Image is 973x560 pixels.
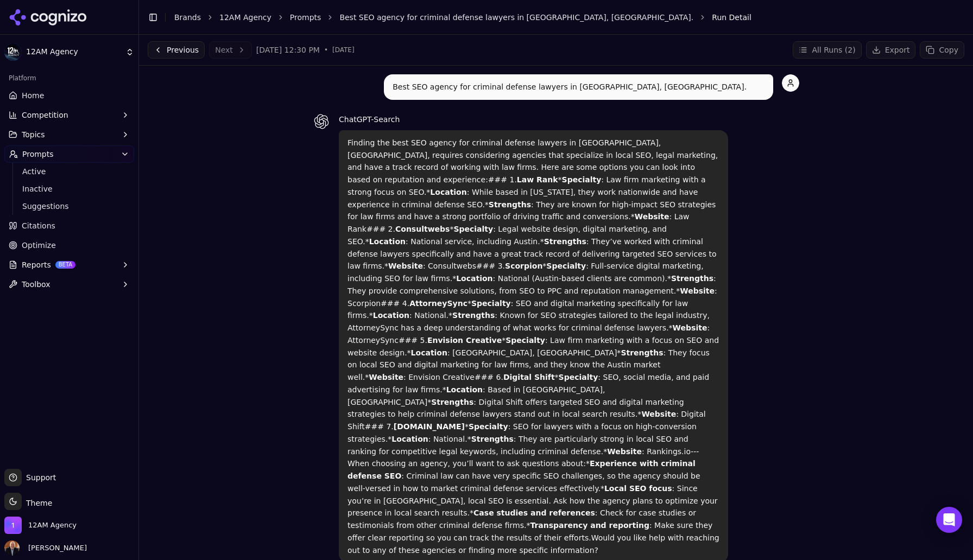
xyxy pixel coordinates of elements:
button: Previous [148,41,205,59]
strong: Strengths [471,435,514,443]
strong: Law Rank [517,175,558,184]
strong: Local SEO focus [604,484,672,493]
strong: AttorneySync [409,299,467,308]
strong: Specialty [562,175,602,184]
a: Suggestions [18,199,121,214]
strong: Strengths [489,200,531,209]
span: [DATE] [332,46,355,54]
strong: [DOMAIN_NAME] [394,422,465,431]
a: Citations [4,217,134,234]
button: Open user button [4,540,87,556]
div: Platform [4,69,134,87]
button: Prompts [4,145,134,163]
span: • [324,46,328,54]
span: Support [22,472,56,483]
a: Prompts [290,12,321,23]
p: Best SEO agency for criminal defense lawyers in [GEOGRAPHIC_DATA], [GEOGRAPHIC_DATA]. [393,81,764,93]
span: Suggestions [22,201,117,212]
strong: Location [446,385,483,394]
img: 12AM Agency [4,43,22,61]
strong: Specialty [453,225,493,233]
span: [DATE] 12:30 PM [256,44,320,55]
strong: Strengths [431,398,473,406]
a: Active [18,164,121,179]
strong: Specialty [469,422,508,431]
span: 12AM Agency [26,47,121,57]
button: ReportsBETA [4,256,134,273]
strong: Location [430,188,466,196]
strong: Case studies and references [473,508,595,517]
button: Competition [4,106,134,124]
span: Home [22,90,44,101]
strong: Website [641,410,676,418]
strong: Envision Creative [427,336,502,345]
a: Home [4,87,134,104]
strong: Website [388,262,423,270]
span: Active [22,166,117,177]
strong: Website [673,323,707,332]
strong: Specialty [559,373,598,381]
img: Robert Portillo [4,540,20,556]
span: Competition [22,110,68,120]
span: BETA [55,261,75,269]
span: Inactive [22,183,117,194]
span: Theme [22,499,52,507]
strong: Strengths [452,311,495,320]
span: Run Detail [712,12,751,23]
strong: Website [680,287,715,295]
span: Optimize [22,240,56,251]
img: 12AM Agency [4,517,22,534]
button: Copy [920,41,964,59]
span: [PERSON_NAME] [24,543,87,553]
button: Toolbox [4,276,134,293]
span: Toolbox [22,279,50,290]
a: Optimize [4,237,134,254]
strong: Website [607,447,642,456]
span: Prompts [22,149,54,160]
span: Topics [22,129,45,140]
strong: Digital Shift [503,373,555,381]
strong: Location [456,274,492,283]
span: Reports [22,259,51,270]
div: Open Intercom Messenger [936,507,962,533]
span: 12AM Agency [28,520,77,530]
strong: Strengths [671,274,713,283]
button: Topics [4,126,134,143]
button: Export [866,41,916,59]
a: Inactive [18,181,121,196]
strong: Location [373,311,409,320]
strong: Consultwebs [395,225,450,233]
span: ChatGPT-Search [339,115,400,124]
strong: Location [391,435,428,443]
button: All Runs (2) [793,41,861,59]
strong: Location [369,237,406,246]
a: Brands [174,13,201,22]
p: Finding the best SEO agency for criminal defense lawyers in [GEOGRAPHIC_DATA], [GEOGRAPHIC_DATA],... [347,137,719,557]
strong: Website [635,212,669,221]
a: Best SEO agency for criminal defense lawyers in [GEOGRAPHIC_DATA], [GEOGRAPHIC_DATA]. [339,12,693,23]
strong: Specialty [506,336,545,345]
strong: Transparency and reporting [530,521,649,530]
button: Open organization switcher [4,517,77,534]
strong: Scorpion [505,262,542,270]
strong: Specialty [471,299,511,308]
strong: Specialty [546,262,586,270]
nav: breadcrumb [174,12,943,23]
strong: Location [411,348,447,357]
a: 12AM Agency [219,12,271,23]
span: Citations [22,220,55,231]
strong: Strengths [544,237,586,246]
strong: Website [369,373,403,381]
strong: Strengths [621,348,663,357]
